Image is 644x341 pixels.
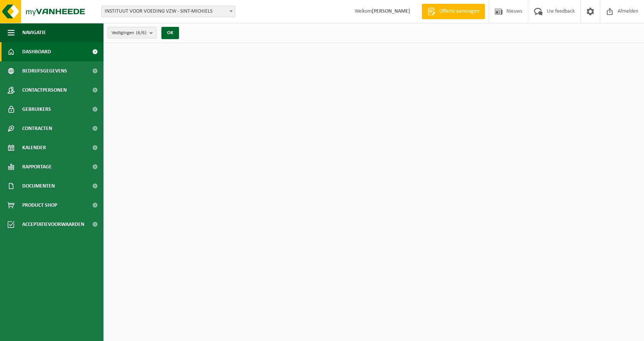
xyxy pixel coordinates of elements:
[437,8,481,15] span: Offerte aanvragen
[22,157,52,176] span: Rapportage
[22,100,51,119] span: Gebruikers
[101,6,235,17] span: INSTITUUT VOOR VOEDING VZW - SINT-MICHIELS
[22,215,84,234] span: Acceptatievoorwaarden
[112,27,146,39] span: Vestigingen
[22,138,46,157] span: Kalender
[22,119,52,138] span: Contracten
[22,23,46,42] span: Navigatie
[22,176,55,196] span: Documenten
[136,30,146,35] count: (6/6)
[102,6,235,17] span: INSTITUUT VOOR VOEDING VZW - SINT-MICHIELS
[107,27,157,38] button: Vestigingen(6/6)
[22,81,67,100] span: Contactpersonen
[22,42,51,61] span: Dashboard
[22,196,57,215] span: Product Shop
[161,27,179,39] button: OK
[422,4,485,19] a: Offerte aanvragen
[372,8,410,14] strong: [PERSON_NAME]
[22,61,67,81] span: Bedrijfsgegevens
